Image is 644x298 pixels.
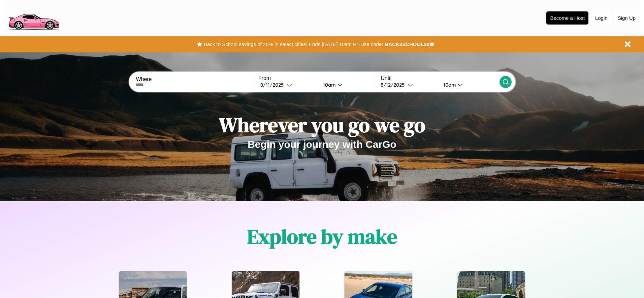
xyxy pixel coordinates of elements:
div: 8 / 11 / 2025 [260,82,287,88]
div: 10am [320,82,337,88]
button: 8/11/2025 [258,81,318,88]
label: Where [136,76,254,82]
button: Sign Up [614,12,639,24]
b: BACK2SCHOOL20 [385,41,429,47]
button: 10am [318,81,377,88]
label: Until [381,75,499,81]
div: 8 / 12 / 2025 [381,82,408,88]
button: Back to School savings of 20% in select cities! Ends [DATE] 10am PT.Use code: [202,40,385,49]
label: From [258,75,377,81]
button: Login [592,12,611,24]
h1: Explore by make [247,223,397,250]
img: logo [5,3,62,32]
div: 10am [440,82,458,88]
button: 10am [438,81,499,88]
button: Become a Host [546,11,588,25]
